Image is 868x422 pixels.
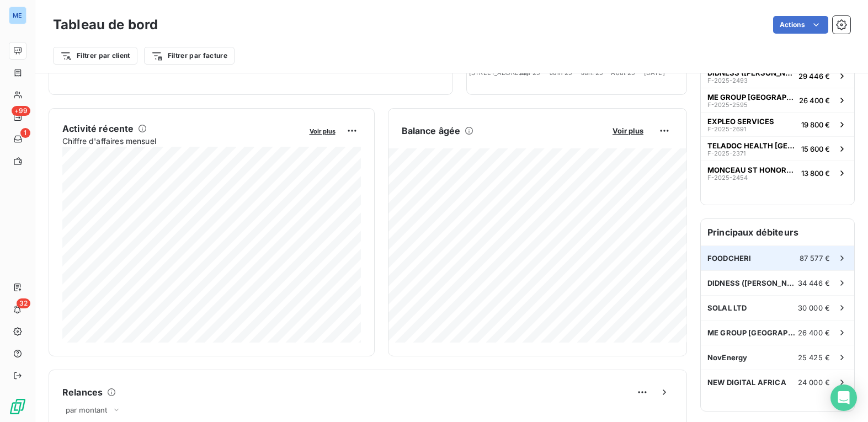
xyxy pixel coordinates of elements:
[707,378,786,387] span: NEW DIGITAL AFRICA
[801,120,830,129] span: 19 800 €
[798,72,830,81] span: 29 446 €
[801,169,830,178] span: 13 800 €
[707,279,798,287] span: DIDNESS ([PERSON_NAME])
[798,303,830,312] span: 30 000 €
[20,128,30,138] span: 1
[701,161,854,185] button: MONCEAU ST HONORE AGENCE MATRIMONIALE HAUT DE GAMMEF-2025-245413 800 €
[62,386,103,399] h6: Relances
[609,126,647,136] button: Voir plus
[798,328,830,337] span: 26 400 €
[402,124,461,137] h6: Balance âgée
[707,141,797,150] span: TELADOC HEALTH [GEOGRAPHIC_DATA]
[306,126,339,136] button: Voir plus
[53,15,158,35] h3: Tableau de bord
[707,150,745,157] span: F-2025-2371
[581,69,603,77] tspan: Juil. 25
[707,117,774,126] span: EXPLEO SERVICES
[701,112,854,136] button: EXPLEO SERVICESF-2025-269119 800 €
[53,47,137,65] button: Filtrer par client
[798,279,830,287] span: 34 446 €
[707,303,747,312] span: SOLAL LTD
[799,96,830,105] span: 26 400 €
[830,384,857,411] div: Open Intercom Messenger
[701,63,854,88] button: DIDNESS ([PERSON_NAME])F-2025-249329 446 €
[701,219,854,245] h6: Principaux débiteurs
[707,93,795,102] span: ME GROUP [GEOGRAPHIC_DATA]
[12,106,30,116] span: +99
[613,126,643,135] span: Voir plus
[310,127,336,135] span: Voir plus
[701,88,854,112] button: ME GROUP [GEOGRAPHIC_DATA]F-2025-259526 400 €
[707,126,746,132] span: F-2025-2691
[9,7,26,24] div: ME
[644,69,665,77] tspan: [DATE]
[798,353,830,362] span: 25 425 €
[773,16,828,34] button: Actions
[550,69,572,77] tspan: Juin 25
[144,47,235,65] button: Filtrer par facture
[17,298,30,308] span: 32
[800,254,830,263] span: 87 577 €
[66,405,108,414] span: par montant
[707,165,797,174] span: MONCEAU ST HONORE AGENCE MATRIMONIALE HAUT DE GAMME
[707,328,798,337] span: ME GROUP [GEOGRAPHIC_DATA]
[62,122,134,135] h6: Activité récente
[707,77,748,84] span: F-2025-2493
[707,174,748,181] span: F-2025-2454
[62,135,302,147] span: Chiffre d'affaires mensuel
[707,254,751,263] span: FOODCHERI
[611,69,635,77] tspan: Août 25
[469,69,529,77] tspan: [STREET_ADDRESS]
[801,145,830,153] span: 15 600 €
[707,102,748,108] span: F-2025-2595
[701,136,854,161] button: TELADOC HEALTH [GEOGRAPHIC_DATA]F-2025-237115 600 €
[707,353,747,362] span: NovEnergy
[520,69,540,77] tspan: Mai 25
[9,398,26,415] img: Logo LeanPay
[798,378,830,387] span: 24 000 €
